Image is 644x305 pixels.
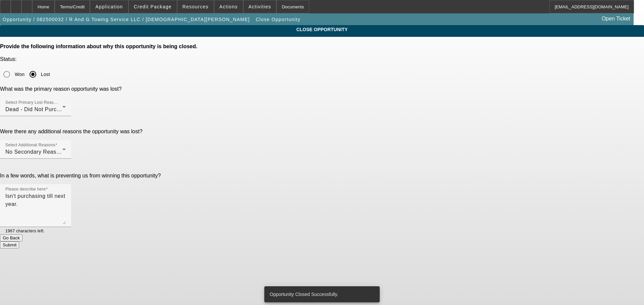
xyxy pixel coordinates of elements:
[256,17,300,22] span: Close Opportunity
[95,4,123,9] span: Application
[129,0,177,13] button: Credit Package
[3,17,250,22] span: Opportunity / 082500032 / R And G Towing Service LLC / [DEMOGRAPHIC_DATA][PERSON_NAME]
[40,71,50,78] label: Lost
[5,106,69,112] span: Dead - Did Not Purchase
[254,13,302,25] button: Close Opportunity
[264,286,377,302] div: Opportunity Closed Successfully.
[244,0,276,13] button: Activities
[249,4,271,9] span: Activities
[599,13,633,24] a: Open Ticket
[5,100,58,105] mat-label: Select Primary Lost Reason
[5,143,55,147] mat-label: Select Additional Reasons
[5,227,45,234] mat-hint: 1967 characters left.
[177,0,214,13] button: Resources
[214,0,243,13] button: Actions
[5,187,46,192] mat-label: Please describe here
[182,4,209,9] span: Resources
[134,4,172,9] span: Credit Package
[90,0,128,13] button: Application
[5,27,639,32] span: CLOSE OPPORTUNITY
[5,149,91,155] span: No Secondary Reason To Provide
[219,4,238,9] span: Actions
